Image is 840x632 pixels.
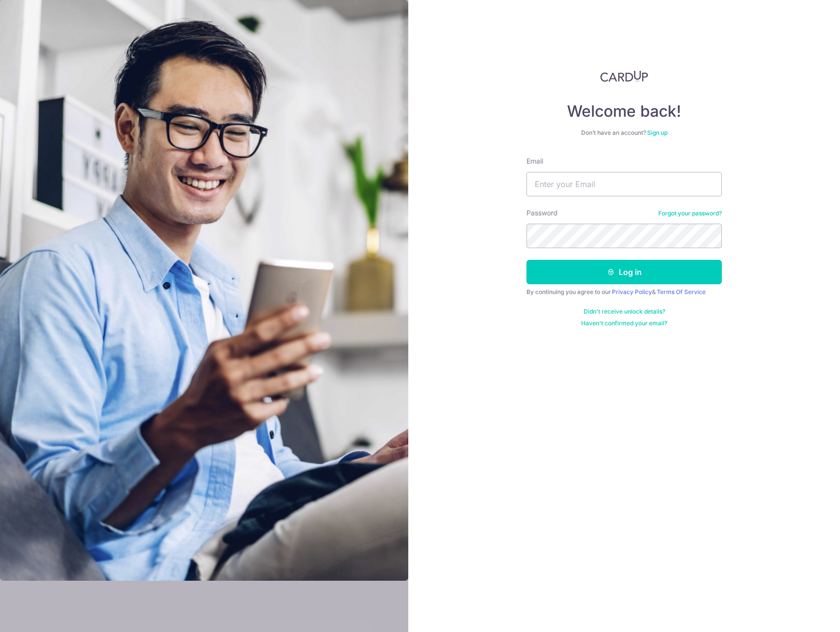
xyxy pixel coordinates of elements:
[526,288,722,296] div: By continuing you agree to our &
[584,308,665,316] a: Didn't receive unlock details?
[581,319,667,327] a: Haven't confirmed your email?
[657,288,706,295] a: Terms Of Service
[600,70,648,82] img: CardUp Logo
[526,172,722,196] input: Enter your Email
[526,208,558,218] label: Password
[612,288,652,295] a: Privacy Policy
[526,129,722,137] div: Don’t have an account?
[526,102,722,121] h4: Welcome back!
[526,156,543,166] label: Email
[526,260,722,284] button: Log in
[647,129,668,136] a: Sign up
[658,210,722,217] a: Forgot your password?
